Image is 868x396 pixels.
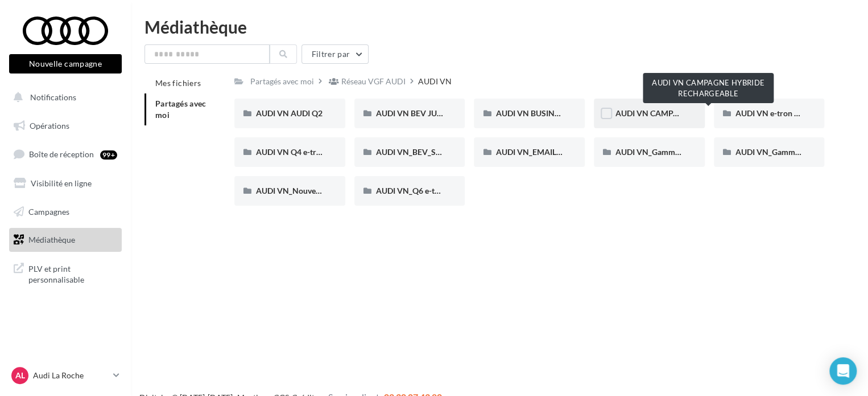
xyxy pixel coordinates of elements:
[7,256,124,290] a: PLV et print personnalisable
[829,357,857,385] div: Open Intercom Messenger
[155,78,201,88] span: Mes fichiers
[341,76,406,87] div: Réseau VGF AUDI
[735,108,804,118] span: AUDI VN e-tron GT
[256,186,360,195] span: AUDI VN_Nouvelle A6 e-tron
[7,114,124,138] a: Opérations
[30,92,76,102] span: Notifications
[7,200,124,224] a: Campagnes
[28,261,117,285] span: PLV et print personnalisable
[9,54,122,74] button: Nouvelle campagne
[7,85,119,109] button: Notifications
[256,108,323,118] span: AUDI VN AUDI Q2
[495,147,615,157] span: AUDI VN_EMAILS COMMANDES
[15,370,25,381] span: AL
[28,235,75,244] span: Médiathèque
[376,147,477,157] span: AUDI VN_BEV_SEPTEMBRE
[643,73,774,103] div: AUDI VN CAMPAGNE HYBRIDE RECHARGEABLE
[376,186,447,195] span: AUDI VN_Q6 e-tron
[29,149,94,159] span: Boîte de réception
[376,108,445,118] span: AUDI VN BEV JUIN
[7,172,124,195] a: Visibilité en ligne
[735,147,836,157] span: AUDI VN_Gamme Q8 e-tron
[9,365,122,386] a: AL Audi La Roche
[144,18,854,35] div: Médiathèque
[100,150,117,160] div: 99+
[615,108,794,118] span: AUDI VN CAMPAGNE HYBRIDE RECHARGEABLE
[418,76,452,87] div: AUDI VN
[31,178,92,188] span: Visibilité en ligne
[7,228,124,252] a: Médiathèque
[30,121,69,130] span: Opérations
[28,206,69,216] span: Campagnes
[615,147,738,157] span: AUDI VN_Gamme 100% électrique
[301,44,369,64] button: Filtrer par
[155,99,206,120] span: Partagés avec moi
[256,147,362,157] span: AUDI VN Q4 e-tron sans offre
[33,370,109,381] p: Audi La Roche
[250,76,314,87] div: Partagés avec moi
[7,142,124,166] a: Boîte de réception99+
[495,108,617,118] span: AUDI VN BUSINESS JUIN VN JPO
